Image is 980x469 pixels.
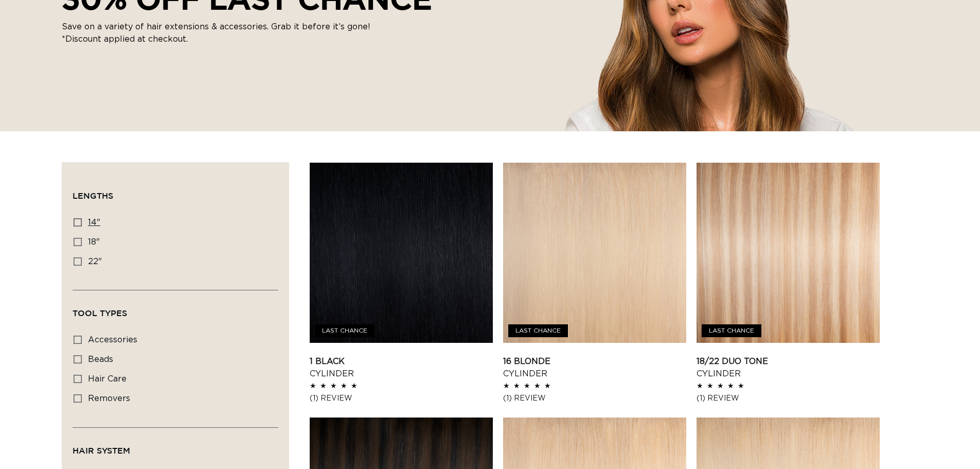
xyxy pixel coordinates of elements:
[88,218,100,227] span: 14"
[88,394,130,403] span: removers
[88,336,137,344] span: accessories
[62,21,370,45] p: Save on a variety of hair extensions & accessories. Grab it before it’s gone! *Discount applied a...
[88,238,100,246] span: 18"
[73,173,278,210] summary: Lengths (0 selected)
[73,290,278,327] summary: Tool Types (0 selected)
[503,355,686,380] a: 16 Blonde Cylinder
[73,308,127,318] span: Tool Types
[310,355,493,380] a: 1 Black Cylinder
[73,191,113,200] span: Lengths
[88,257,102,266] span: 22"
[88,375,127,383] span: hair care
[697,355,880,380] a: 18/22 Duo Tone Cylinder
[73,428,278,465] summary: Hair System (0 selected)
[88,355,113,363] span: beads
[73,446,130,455] span: Hair System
